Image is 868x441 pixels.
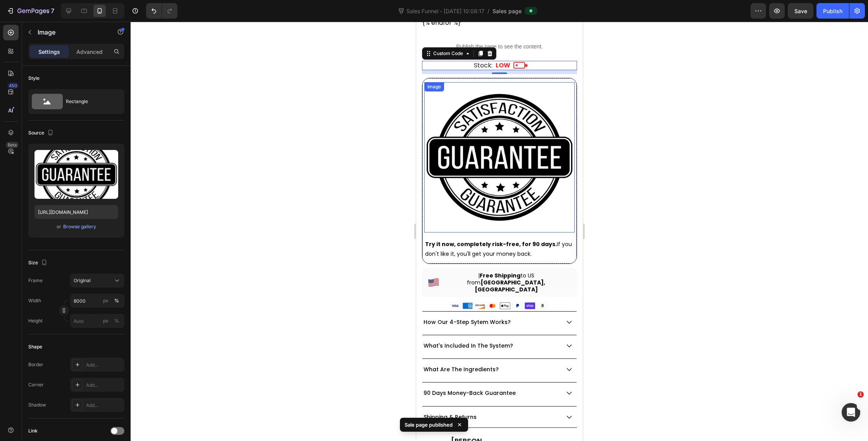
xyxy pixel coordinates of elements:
[70,294,124,308] input: px%
[86,382,122,389] div: Add...
[794,8,807,14] span: Save
[70,314,124,328] input: px%
[28,297,41,304] label: Width
[38,48,60,56] p: Settings
[103,297,108,304] div: px
[86,362,122,369] div: Add...
[66,93,113,110] div: Rectangle
[34,205,118,219] input: https://example.com/image.jpg
[28,75,40,82] div: Style
[823,7,842,15] div: Publish
[63,223,96,231] button: Browse gallery
[112,316,121,326] button: px
[114,297,119,304] div: %
[487,7,489,15] span: /
[57,222,61,231] span: or
[28,343,42,350] div: Shape
[416,22,583,441] iframe: To enrich screen reader interactions, please activate Accessibility in Grammarly extension settings
[101,296,110,305] button: %
[3,3,58,19] button: 7
[51,6,54,16] p: 7
[70,274,124,288] button: Original
[28,381,44,388] div: Corner
[28,128,55,138] div: Source
[28,258,49,268] div: Size
[493,7,522,15] span: Sales page
[34,150,118,199] img: preview-image
[7,83,19,89] div: 450
[28,277,43,284] label: Frame
[788,3,813,19] button: Save
[28,401,46,408] div: Shadow
[103,317,108,324] div: px
[76,48,103,56] p: Advanced
[28,317,43,324] label: Height
[28,361,43,368] div: Border
[74,277,91,284] span: Original
[101,316,110,326] button: %
[63,223,96,230] div: Browse gallery
[405,7,486,15] span: Sales Funnel - [DATE] 10:08:17
[858,391,864,398] span: 1
[146,3,177,19] div: Undo/Redo
[842,403,860,422] iframe: Intercom live chat
[816,3,849,19] button: Publish
[34,414,75,434] h2: [PERSON_NAME]
[114,317,119,324] div: %
[38,28,103,37] p: Image
[6,142,19,148] div: Beta
[28,427,38,434] div: Link
[405,421,453,429] p: Sale page published
[86,402,122,409] div: Add...
[112,296,121,305] button: px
